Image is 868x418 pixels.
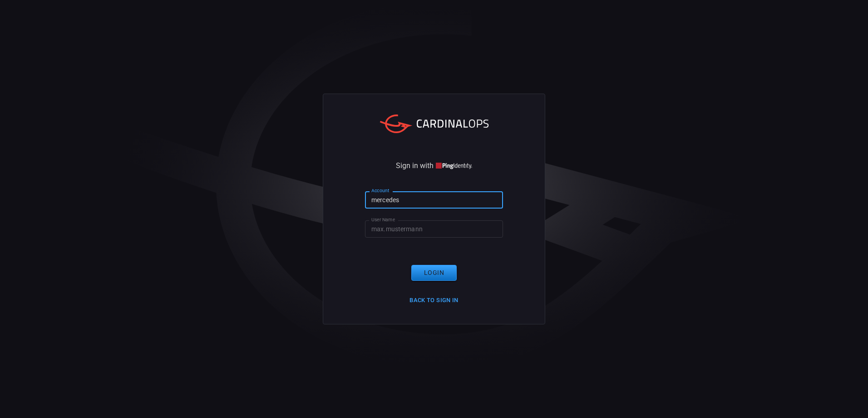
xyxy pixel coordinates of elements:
input: Type your account [365,191,503,208]
button: Back to Sign in [404,294,464,308]
label: User Name [371,216,395,223]
label: Account [371,187,390,194]
span: Sign in with [396,162,434,169]
button: Login [411,265,457,281]
img: quu4iresuhQAAAABJRU5ErkJggg== [436,163,472,169]
input: Type your user name [365,220,503,237]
